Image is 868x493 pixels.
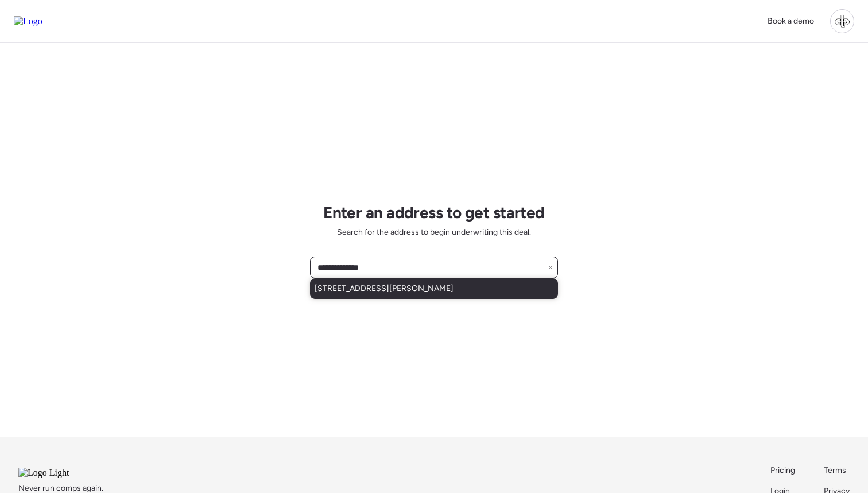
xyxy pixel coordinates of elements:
[315,283,454,294] span: [STREET_ADDRESS][PERSON_NAME]
[824,465,846,475] span: Terms
[323,203,545,222] h1: Enter an address to get started
[770,465,795,475] span: Pricing
[337,227,531,238] span: Search for the address to begin underwriting this deal.
[768,16,814,26] span: Book a demo
[18,468,100,478] img: Logo Light
[824,465,850,476] a: Terms
[14,16,42,26] img: Logo
[770,465,796,476] a: Pricing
